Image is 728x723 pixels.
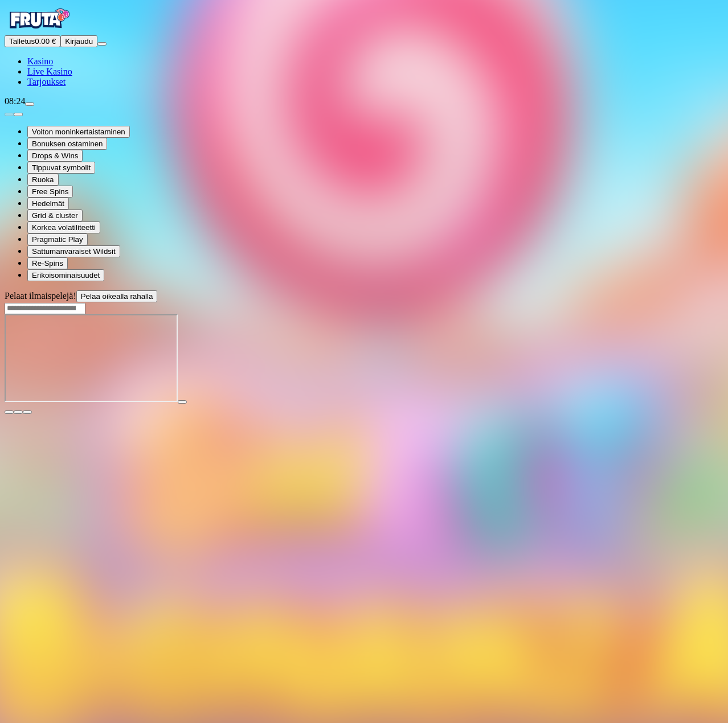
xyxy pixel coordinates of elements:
[27,269,104,281] button: Erikoisominaisuudet
[5,113,14,116] button: prev slide
[27,257,68,269] button: Re-Spins
[27,186,73,198] button: Free Spins
[178,400,187,404] button: play icon
[27,67,72,76] a: poker-chip iconLive Kasino
[27,245,120,257] button: Sattumanvaraiset Wildsit
[32,139,103,148] span: Bonuksen ostaminen
[32,187,68,196] span: Free Spins
[27,150,83,162] button: Drops & Wins
[27,209,83,221] button: Grid & cluster
[65,37,93,46] span: Kirjaudu
[5,303,85,314] input: Search
[27,77,66,87] a: gift-inverted iconTarjoukset
[32,199,64,208] span: Hedelmät
[23,410,32,414] button: fullscreen icon
[32,175,54,184] span: Ruoka
[76,290,158,302] button: Pelaa oikealla rahalla
[14,113,23,116] button: next slide
[32,128,125,136] span: Voiton moninkertaistaminen
[81,292,153,301] span: Pelaa oikealla rahalla
[5,314,178,402] iframe: Sweet Bonanza
[27,67,72,76] span: Live Kasino
[27,56,53,66] a: diamond iconKasino
[32,211,78,220] span: Grid & cluster
[27,126,130,138] button: Voiton moninkertaistaminen
[97,42,107,46] button: menu
[60,35,97,47] button: Kirjaudu
[32,163,91,172] span: Tippuvat symbolit
[32,151,78,160] span: Drops & Wins
[14,410,23,414] button: chevron-down icon
[35,37,56,46] span: 0.00 €
[25,102,34,106] button: live-chat
[27,77,66,87] span: Tarjoukset
[5,5,723,87] nav: Primary
[5,96,25,106] span: 08:24
[27,174,59,186] button: Ruoka
[27,138,107,150] button: Bonuksen ostaminen
[32,259,63,268] span: Re-Spins
[32,247,116,256] span: Sattumanvaraiset Wildsit
[27,233,88,245] button: Pragmatic Play
[32,223,96,232] span: Korkea volatiliteetti
[5,290,723,302] div: Pelaat ilmaispelejä!
[27,162,95,174] button: Tippuvat symbolit
[9,37,35,46] span: Talletus
[5,25,73,35] a: Fruta
[5,410,14,414] button: close icon
[27,221,100,233] button: Korkea volatiliteetti
[5,5,73,33] img: Fruta
[27,198,69,209] button: Hedelmät
[32,271,100,280] span: Erikoisominaisuudet
[5,35,60,47] button: Talletusplus icon0.00 €
[27,56,53,66] span: Kasino
[32,235,83,244] span: Pragmatic Play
